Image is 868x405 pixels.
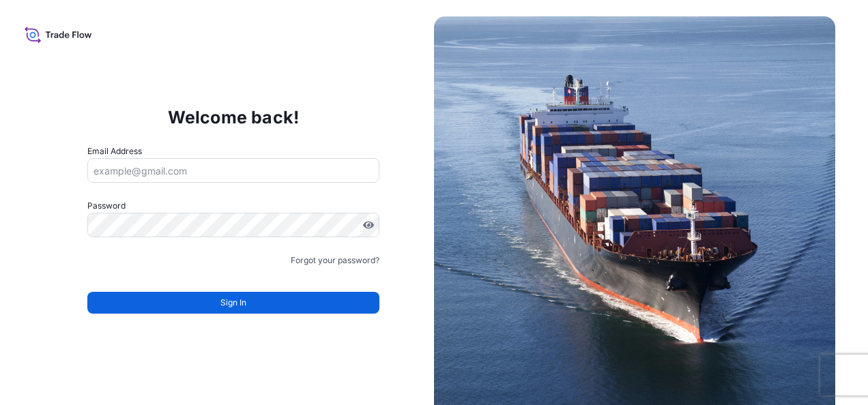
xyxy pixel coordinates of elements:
button: Show password [363,220,374,230]
label: Password [87,199,379,213]
input: example@gmail.com [87,158,379,183]
button: Sign In [87,292,379,314]
p: Welcome back! [168,106,300,128]
label: Email Address [87,145,142,158]
span: Sign In [220,296,246,310]
a: Forgot your password? [291,254,379,267]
